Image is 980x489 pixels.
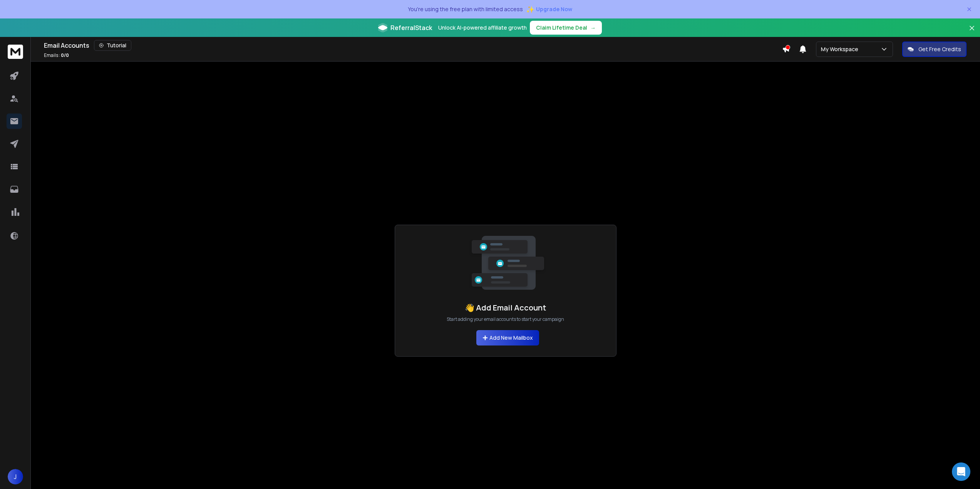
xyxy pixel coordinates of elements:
[447,316,564,322] p: Start adding your email accounts to start your campaign
[902,42,967,57] button: Get Free Credits
[530,21,602,35] button: Claim Lifetime Deal→
[526,2,572,17] button: ✨Upgrade Now
[8,469,23,484] button: J
[44,40,782,51] div: Email Accounts
[526,4,534,15] span: ✨
[44,52,69,58] p: Emails :
[408,5,523,13] p: You're using the free plan with limited access
[94,40,131,51] button: Tutorial
[952,462,970,481] div: Open Intercom Messenger
[465,302,546,313] h1: 👋 Add Email Account
[476,330,539,345] button: Add New Mailbox
[967,23,977,42] button: Close banner
[438,24,527,32] p: Unlock AI-powered affiliate growth
[590,24,596,32] span: →
[821,45,861,53] p: My Workspace
[61,52,69,58] span: 0 / 0
[918,45,961,53] p: Get Free Credits
[390,23,432,32] span: ReferralStack
[536,5,572,13] span: Upgrade Now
